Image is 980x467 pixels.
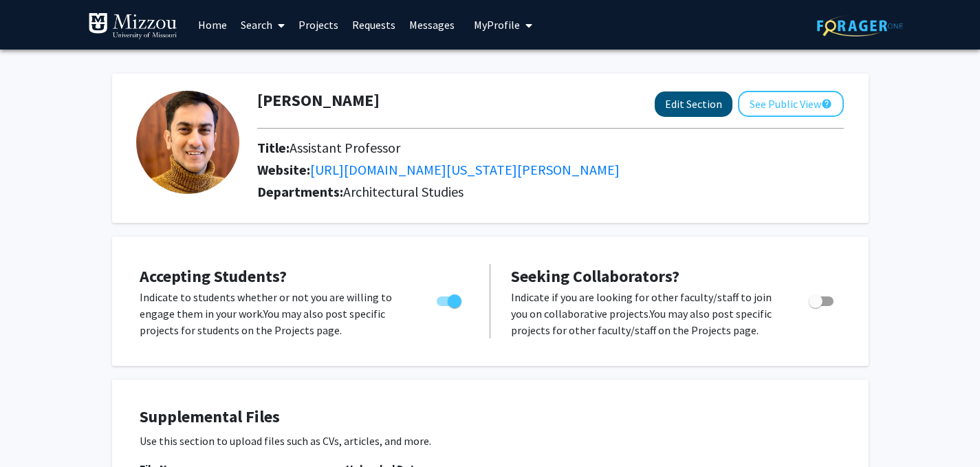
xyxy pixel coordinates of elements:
[310,161,620,178] a: Opens in a new tab
[191,1,234,49] a: Home
[655,91,732,117] button: Edit Section
[257,91,380,111] h1: [PERSON_NAME]
[257,140,783,156] h2: Title:
[345,1,402,49] a: Requests
[257,162,783,178] h2: Website:
[431,289,469,309] div: Toggle
[247,184,854,200] h2: Departments:
[10,405,58,457] iframe: Chat
[292,1,345,49] a: Projects
[136,91,239,194] img: Profile Picture
[817,15,903,36] img: ForagerOne Logo
[140,289,411,338] p: Indicate to students whether or not you are willing to engage them in your work. You may also pos...
[88,12,177,40] img: University of Missouri Logo
[140,265,287,287] span: Accepting Students?
[343,183,464,200] span: Architectural Studies
[803,289,841,309] div: Toggle
[140,433,841,449] p: Use this section to upload files such as CVs, articles, and more.
[474,18,520,32] span: My Profile
[821,96,832,112] mat-icon: help
[402,1,461,49] a: Messages
[140,407,841,427] h4: Supplemental Files
[738,91,844,117] button: See Public View
[511,289,783,338] p: Indicate if you are looking for other faculty/staff to join you on collaborative projects. You ma...
[290,139,400,156] span: Assistant Professor
[511,265,679,287] span: Seeking Collaborators?
[234,1,292,49] a: Search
